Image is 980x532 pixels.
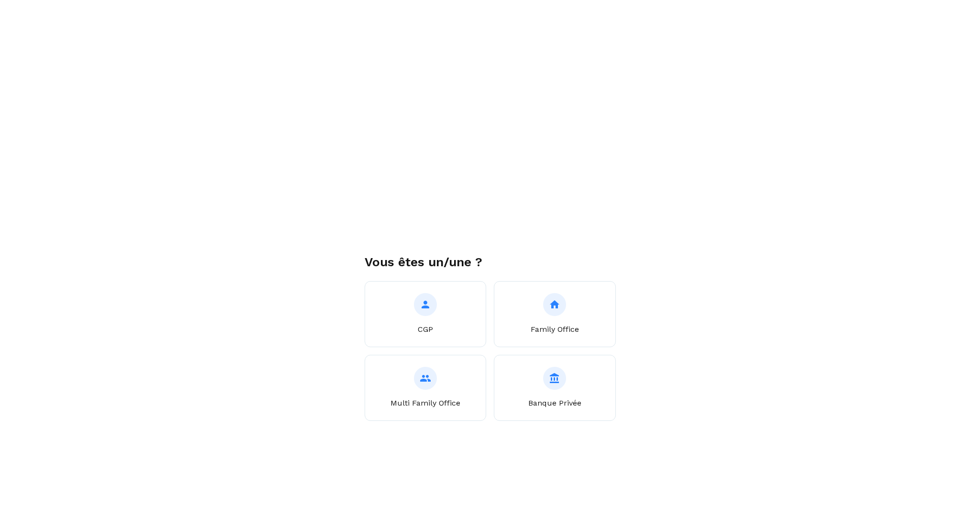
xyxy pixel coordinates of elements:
p: CGP [418,324,433,335]
p: Banque Privée [528,397,581,409]
p: Family Office [531,324,579,335]
button: CGP [365,281,487,347]
button: Multi Family Office [365,355,487,421]
h1: Vous êtes un/une ? [365,255,616,270]
button: Banque Privée [494,355,616,421]
p: Multi Family Office [390,397,460,409]
button: Family Office [494,281,616,347]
